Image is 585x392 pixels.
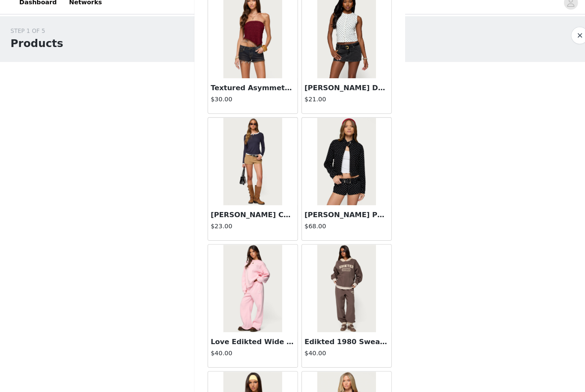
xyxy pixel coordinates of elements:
a: Networks [62,2,104,21]
h3: Love Edikted Wide Leg Sweatpants [206,338,288,348]
h4: $21.00 [297,102,379,111]
img: Kyler Corduroy Micro Shorts [218,124,275,209]
h3: [PERSON_NAME] Corduroy Micro Shorts [206,214,288,224]
h1: Products [10,44,62,59]
h3: [PERSON_NAME] Polka Dot Jacket [297,214,379,224]
h3: [PERSON_NAME] Dot Tank Top [297,90,379,100]
h3: Textured Asymmetric Bead Fringe Strapless Top [206,90,288,100]
div: STEP 1 OF 5 [10,35,62,44]
img: Tabitha Polka Dot Jacket [310,124,367,209]
h4: $40.00 [206,350,288,359]
a: Dashboard [14,2,60,21]
h4: $68.00 [297,226,379,235]
h4: $30.00 [206,102,288,111]
h3: Edikted 1980 Sweatpants [297,338,379,348]
h4: $23.00 [206,226,288,235]
div: avatar [553,5,561,18]
h4: $40.00 [297,350,379,359]
img: Edikted 1980 Sweatpants [310,248,367,333]
img: Love Edikted Wide Leg Sweatpants [218,248,275,333]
